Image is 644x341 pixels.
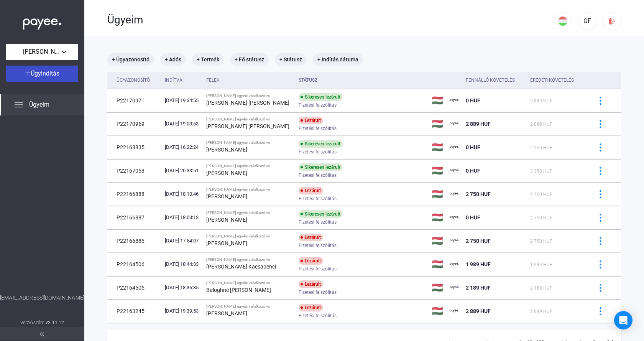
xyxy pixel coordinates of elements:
span: 3 350 HUF [530,168,552,174]
strong: [PERSON_NAME] [206,170,247,176]
strong: [PERSON_NAME] [206,310,247,316]
mat-chip: + Fő státusz [230,53,269,66]
div: Fennálló követelés [466,76,524,85]
button: more-blue [592,233,608,249]
div: [PERSON_NAME] egyéni vállalkozó vs [206,281,292,285]
span: 2 750 HUF [530,192,552,197]
td: P22166886 [107,229,162,252]
img: payee-logo [450,260,459,269]
img: more-blue [596,307,605,315]
div: [DATE] 19:03:53 [165,120,200,128]
span: Fizetési felszólítás [299,171,337,180]
span: Fizetési felszólítás [299,264,337,273]
span: Ügyindítás [31,70,59,77]
button: more-blue [592,139,608,155]
button: more-blue [592,256,608,272]
td: P22164505 [107,276,162,299]
td: P22164506 [107,253,162,276]
button: more-blue [592,280,608,296]
img: payee-logo [450,166,459,175]
span: 2 189 HUF [530,285,552,291]
img: payee-logo [450,119,459,128]
strong: [PERSON_NAME] Kacsapenci [206,264,276,270]
span: Fizetési felszólítás [299,288,337,297]
td: 🇭🇺 [429,206,447,229]
span: 2 189 HUF [466,285,491,291]
div: Lezárult [299,304,323,311]
div: [DATE] 18:44:33 [165,260,200,268]
td: P22163245 [107,300,162,323]
span: Ügyeim [29,100,49,109]
button: more-blue [592,116,608,132]
strong: [PERSON_NAME] [206,240,247,246]
img: plus-white.svg [25,70,31,76]
button: GF [578,12,596,30]
img: payee-logo [450,96,459,105]
td: 🇭🇺 [429,253,447,276]
td: 🇭🇺 [429,136,447,159]
img: more-blue [596,284,605,292]
span: 2 750 HUF [466,191,491,197]
div: Indítva [165,76,200,85]
img: more-blue [596,97,605,105]
td: 🇭🇺 [429,112,447,135]
td: 🇭🇺 [429,300,447,323]
span: 2 750 HUF [530,239,552,244]
span: [PERSON_NAME] egyéni vállalkozó [23,47,61,56]
td: P22166887 [107,206,162,229]
div: [PERSON_NAME] egyéni vállalkozó vs [206,117,292,122]
span: 2 750 HUF [466,238,491,244]
img: payee-logo [450,143,459,152]
mat-chip: + Termék [192,53,224,66]
td: 🇭🇺 [429,89,447,112]
span: 2 250 HUF [530,145,552,150]
button: more-blue [592,163,608,179]
div: Sikeresen lezárult [299,163,343,171]
div: Open Intercom Messenger [614,311,632,329]
div: [PERSON_NAME] egyéni vállalkozó vs [206,211,292,215]
div: Eredeti követelés [530,76,574,85]
img: payee-logo [450,189,459,199]
span: Fizetési felszólítás [299,194,337,203]
img: more-blue [596,190,605,198]
div: Indítva [165,76,182,85]
div: [DATE] 17:54:07 [165,237,200,245]
img: list.svg [14,100,23,109]
div: [PERSON_NAME] egyéni vállalkozó vs [206,257,292,262]
td: 🇭🇺 [429,159,447,182]
span: Fizetési felszólítás [299,241,337,250]
span: 0 HUF [466,214,480,221]
strong: [PERSON_NAME] [206,217,247,223]
div: Sikeresen lezárult [299,140,343,148]
img: HU [558,16,567,26]
mat-chip: + Adós [160,53,186,66]
strong: v2.11.12 [46,320,64,325]
img: arrow-double-left-grey.svg [40,332,44,336]
span: 0 HUF [466,168,480,174]
div: Ügyeim [107,13,554,26]
div: GF [581,16,594,26]
span: 2 889 HUF [530,309,552,314]
td: 🇭🇺 [429,183,447,206]
div: [DATE] 18:36:35 [165,284,200,292]
span: Fizetési felszólítás [299,147,337,156]
img: more-blue [596,167,605,175]
mat-chip: + Státusz [275,53,307,66]
div: [PERSON_NAME] egyéni vállalkozó vs [206,164,292,168]
img: logout-red [608,17,616,25]
th: Státusz [296,72,429,89]
span: Fizetési felszólítás [299,311,337,320]
button: more-blue [592,209,608,226]
button: Ügyindítás [6,66,78,82]
div: [DATE] 20:33:51 [165,167,200,175]
img: payee-logo [450,213,459,222]
td: P22166888 [107,183,162,206]
span: Fizetési felszólítás [299,217,337,227]
strong: Baloghné [PERSON_NAME] [206,287,271,293]
div: Fennálló követelés [466,76,515,85]
div: Eredeti követelés [530,76,583,85]
span: 1 989 HUF [466,261,491,267]
div: Lezárult [299,117,323,124]
td: P22170969 [107,112,162,135]
div: [DATE] 18:10:46 [165,190,200,198]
